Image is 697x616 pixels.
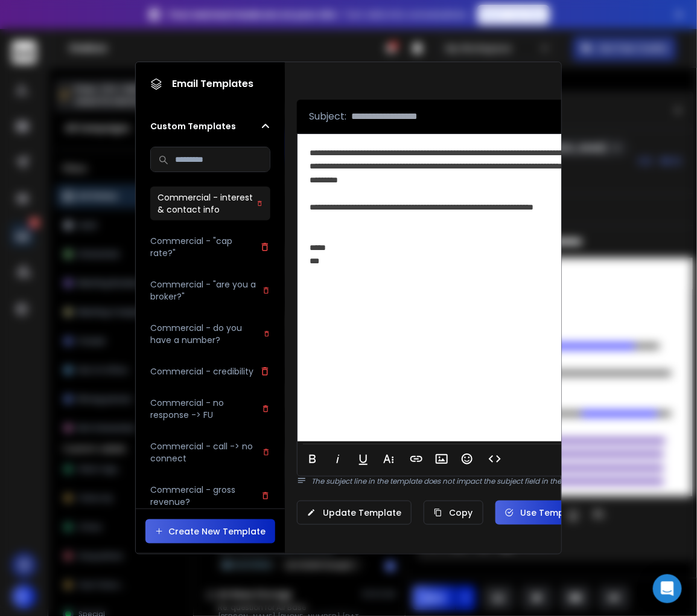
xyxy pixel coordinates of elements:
[430,447,453,471] button: Insert Image (Ctrl+P)
[456,447,479,471] button: Emoticons
[495,501,592,525] button: Use Template
[311,476,592,486] p: The subject line in the template does not impact the subject field in the
[653,574,682,603] div: Open Intercom Messenger
[424,501,483,525] button: Copy
[297,501,412,525] button: Update Template
[405,447,428,471] button: Insert Link (Ctrl+K)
